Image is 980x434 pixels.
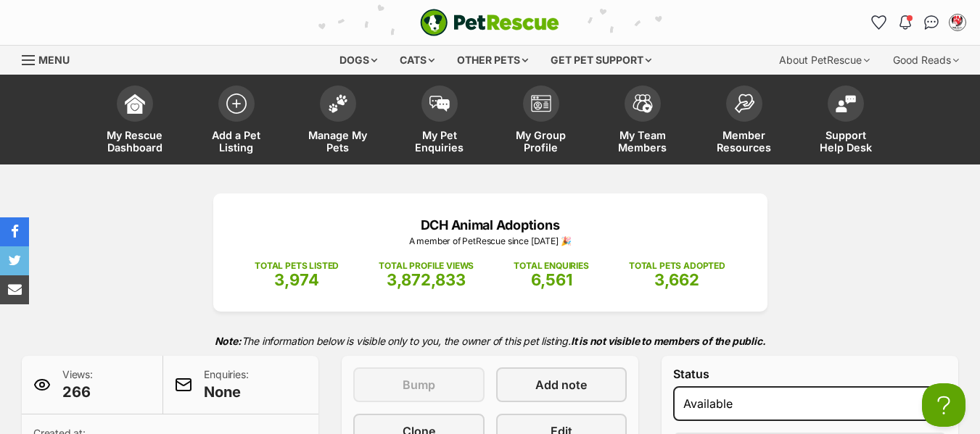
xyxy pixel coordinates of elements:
[186,78,287,164] a: Add a Pet Listing
[922,383,965,427] iframe: Help Scout Beacon - Open
[407,129,472,154] span: My Pet Enquiries
[633,94,653,113] img: team-members-icon-5396bd8760b3fe7c0b43da4ab00e1e3bb1a5d9ba89233759b79545d2d3fc5d0d.svg
[235,215,746,235] p: DCH Animal Adoptions
[712,129,777,154] span: Member Resources
[22,46,80,72] a: Menu
[946,11,969,34] button: My account
[390,46,445,75] div: Cats
[379,259,474,272] p: TOTAL PROFILE VIEWS
[204,382,248,402] span: None
[654,270,699,289] span: 3,662
[62,367,93,402] p: Views:
[610,129,675,154] span: My Team Members
[813,129,878,154] span: Support Help Desk
[38,54,70,66] span: Menu
[403,376,435,393] span: Bump
[429,96,450,112] img: pet-enquiries-icon-7e3ad2cf08bfb03b45e93fb7055b45f3efa6380592205ae92323e6603595dc1f.svg
[420,9,559,36] a: PetRescue
[899,15,911,30] img: notifications-46538b983faf8c2785f20acdc204bb7945ddae34d4c08c2a6579f10ce5e182be.svg
[496,367,627,402] a: Add note
[836,95,856,112] img: help-desk-icon-fdf02630f3aa405de69fd3d07c3f3aa587a6932b1a1747fa1d2bba05be0121f9.svg
[920,11,943,34] a: Conversations
[102,129,168,154] span: My Rescue Dashboard
[924,15,939,30] img: chat-41dd97257d64d25036548639549fe6c8038ab92f7586957e7f3b1b290dea8141.svg
[490,78,592,164] a: My Group Profile
[329,46,387,75] div: Dogs
[535,376,587,393] span: Add note
[204,367,248,402] p: Enquiries:
[22,326,958,356] p: The information below is visible only to you, the owner of this pet listing.
[571,335,766,347] strong: It is not visible to members of the public.
[693,78,795,164] a: Member Resources
[514,259,588,272] p: TOTAL ENQUIRIES
[387,270,466,289] span: 3,872,833
[868,11,891,34] a: Favourites
[420,9,559,36] img: logo-e224e6f780fb5917bec1dbf3a21bbac754714ae5b6737aabdf751b685950b380.svg
[540,46,662,75] div: Get pet support
[274,270,319,289] span: 3,974
[125,93,145,114] img: dashboard-icon-eb2f2d2d3e046f16d808141f083e7271f6b2e854fb5c12c21221c1fb7104beca.svg
[204,129,269,154] span: Add a Pet Listing
[62,382,93,402] span: 266
[894,11,917,34] button: Notifications
[447,46,538,75] div: Other pets
[531,270,572,289] span: 6,561
[255,259,339,272] p: TOTAL PETS LISTED
[950,15,965,30] img: Kim Court profile pic
[84,78,186,164] a: My Rescue Dashboard
[769,46,880,75] div: About PetRescue
[795,78,897,164] a: Support Help Desk
[508,129,574,154] span: My Group Profile
[226,93,247,114] img: add-pet-listing-icon-0afa8454b4691262ce3f59096e99ab1cd57d4a30225e0717b998d2c9b9846f56.svg
[328,94,348,113] img: manage-my-pets-icon-02211641906a0b7f246fdf0571729dbe1e7629f14944591b6c1af311fb30b64b.svg
[215,335,242,347] strong: Note:
[673,367,947,380] label: Status
[629,259,725,272] p: TOTAL PETS ADOPTED
[353,367,485,402] button: Bump
[734,93,754,113] img: member-resources-icon-8e73f808a243e03378d46382f2149f9095a855e16c252ad45f914b54edf8863c.svg
[868,11,969,34] ul: Account quick links
[305,129,371,154] span: Manage My Pets
[287,78,389,164] a: Manage My Pets
[235,235,746,248] p: A member of PetRescue since [DATE] 🎉
[531,95,551,112] img: group-profile-icon-3fa3cf56718a62981997c0bc7e787c4b2cf8bcc04b72c1350f741eb67cf2f40e.svg
[592,78,693,164] a: My Team Members
[389,78,490,164] a: My Pet Enquiries
[883,46,969,75] div: Good Reads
